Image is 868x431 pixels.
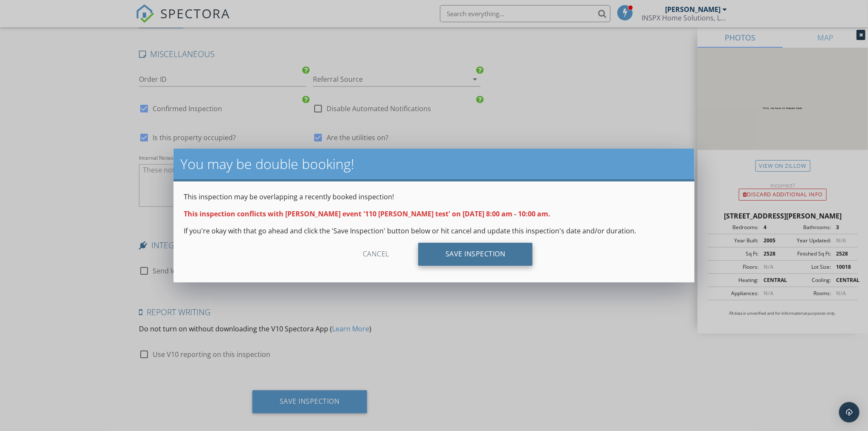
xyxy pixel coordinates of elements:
[184,226,684,236] p: If you're okay with that go ahead and click the 'Save Inspection' button below or hit cancel and ...
[184,192,684,202] p: This inspection may be overlapping a recently booked inspection!
[336,243,417,266] div: Cancel
[839,402,859,422] div: Open Intercom Messenger
[180,155,688,172] h2: You may be double booking!
[184,209,550,218] strong: This inspection conflicts with [PERSON_NAME] event '110 [PERSON_NAME] test' on [DATE] 8:00 am - 1...
[418,243,533,266] div: Save Inspection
